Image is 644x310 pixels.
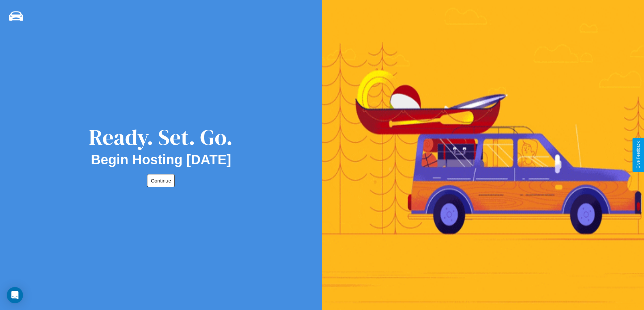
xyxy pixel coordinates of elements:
[636,141,641,169] div: Give Feedback
[91,152,231,167] h2: Begin Hosting [DATE]
[147,174,175,187] button: Continue
[7,287,23,303] div: Open Intercom Messenger
[89,122,233,152] div: Ready. Set. Go.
